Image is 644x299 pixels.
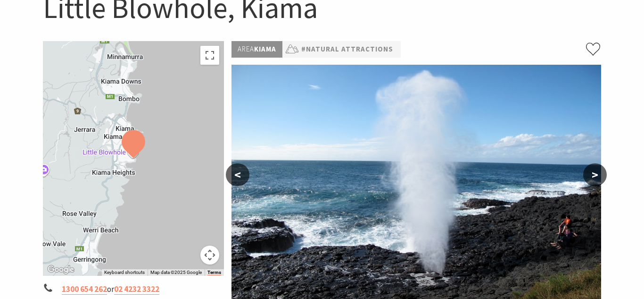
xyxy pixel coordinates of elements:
button: Toggle fullscreen view [200,46,219,65]
a: #Natural Attractions [301,43,393,55]
li: or [43,283,224,296]
a: 02 4232 3322 [114,284,159,295]
button: Keyboard shortcuts [104,269,145,276]
span: Area [238,44,254,53]
a: Terms (opens in new tab) [207,270,221,275]
a: 1300 654 262 [62,284,107,295]
a: Open this area in Google Maps (opens a new window) [45,264,76,276]
button: > [583,163,607,186]
button: < [226,163,249,186]
img: Google [45,264,76,276]
span: Map data ©2025 Google [150,270,202,275]
p: Kiama [231,41,282,58]
button: Map camera controls [200,246,219,265]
